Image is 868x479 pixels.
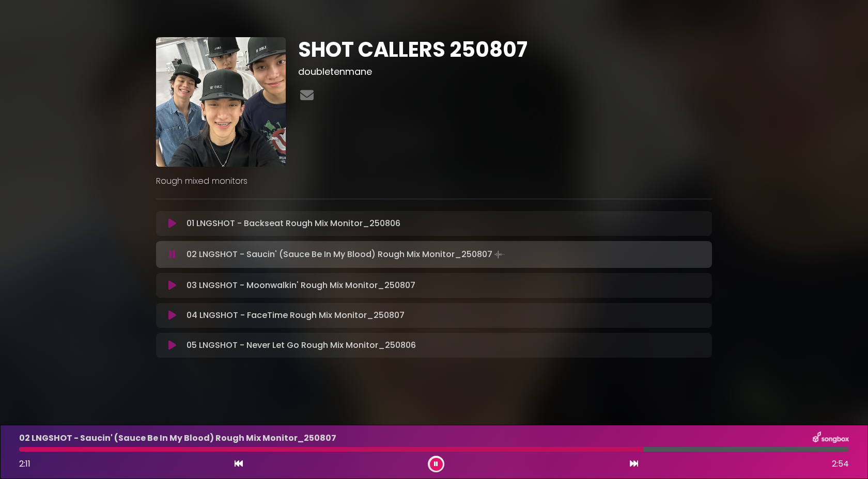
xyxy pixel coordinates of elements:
p: 05 LNGSHOT - Never Let Go Rough Mix Monitor_250806 [187,339,416,352]
img: waveform4.gif [492,247,507,262]
p: Rough mixed monitors [156,175,712,187]
p: 04 LNGSHOT - FaceTime Rough Mix Monitor_250807 [187,309,405,322]
h1: SHOT CALLERS 250807 [298,37,712,62]
h3: doubletenmane [298,66,712,77]
p: 03 LNGSHOT - Moonwalkin' Rough Mix Monitor_250807 [187,279,415,292]
img: EhfZEEfJT4ehH6TTm04u [156,37,286,167]
p: 02 LNGSHOT - Saucin' (Sauce Be In My Blood) Rough Mix Monitor_250807 [187,247,507,262]
p: 01 LNGSHOT - Backseat Rough Mix Monitor_250806 [187,217,400,230]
